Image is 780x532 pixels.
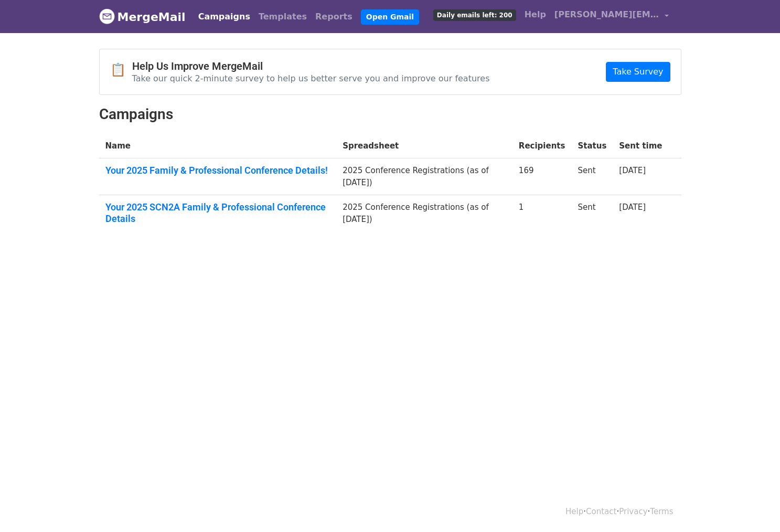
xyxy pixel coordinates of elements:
[571,134,613,158] th: Status
[650,507,673,516] a: Terms
[433,9,516,21] span: Daily emails left: 200
[619,166,646,175] a: [DATE]
[361,9,419,25] a: Open Gmail
[194,6,254,27] a: Campaigns
[571,195,613,235] td: Sent
[512,158,572,195] td: 169
[550,4,673,29] a: [PERSON_NAME][EMAIL_ADDRESS][PERSON_NAME][DOMAIN_NAME]
[619,203,646,212] a: [DATE]
[520,4,550,25] a: Help
[606,62,670,82] a: Take Survey
[571,158,613,195] td: Sent
[336,134,512,158] th: Spreadsheet
[311,6,357,27] a: Reports
[565,507,583,516] a: Help
[105,201,330,224] a: Your 2025 SCN2A Family & Professional Conference Details
[586,507,616,516] a: Contact
[512,134,572,158] th: Recipients
[99,134,337,158] th: Name
[613,134,668,158] th: Sent time
[99,105,681,123] h2: Campaigns
[336,158,512,195] td: 2025 Conference Registrations (as of [DATE])
[429,4,520,25] a: Daily emails left: 200
[554,8,659,21] span: [PERSON_NAME][EMAIL_ADDRESS][PERSON_NAME][DOMAIN_NAME]
[99,6,186,28] a: MergeMail
[254,6,311,27] a: Templates
[99,8,115,24] img: MergeMail logo
[110,62,132,78] span: 📋
[132,60,490,72] h4: Help Us Improve MergeMail
[336,195,512,235] td: 2025 Conference Registrations (as of [DATE])
[619,507,647,516] a: Privacy
[132,73,490,84] p: Take our quick 2-minute survey to help us better serve you and improve our features
[105,165,330,176] a: Your 2025 Family & Professional Conference Details!
[512,195,572,235] td: 1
